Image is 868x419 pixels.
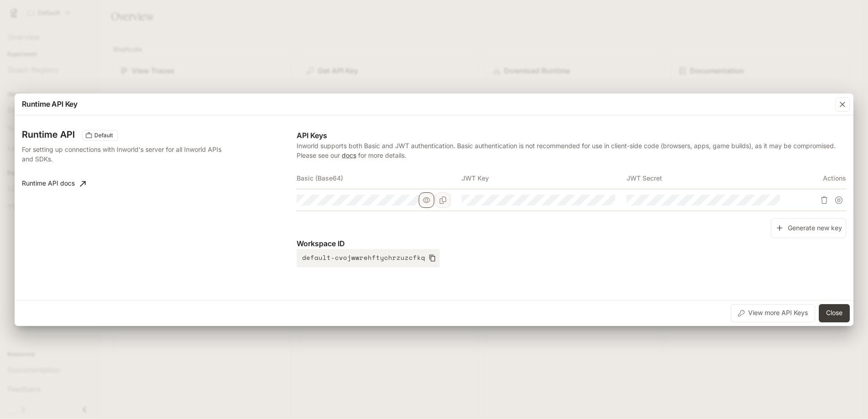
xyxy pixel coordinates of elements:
a: Runtime API docs [18,175,89,193]
th: JWT Key [462,167,627,189]
p: Workspace ID [297,238,846,249]
a: docs [342,151,356,159]
button: View more API Keys [731,304,815,322]
p: For setting up connections with Inworld's server for all Inworld APIs and SDKs. [22,145,222,164]
button: default-cvojwwrehftychrzuzcfkq [297,249,440,267]
p: Inworld supports both Basic and JWT authentication. Basic authentication is not recommended for u... [297,141,846,160]
button: Close [819,304,850,322]
button: Copy Basic (Base64) [435,192,451,208]
th: Basic (Base64) [297,167,462,189]
span: Default [91,131,117,140]
p: API Keys [297,130,846,141]
div: These keys will apply to your current workspace only [82,130,118,141]
button: Suspend API key [832,193,846,207]
p: Runtime API Key [22,98,77,109]
th: JWT Secret [627,167,791,189]
button: Delete API key [817,193,832,207]
h3: Runtime API [22,130,75,139]
th: Actions [791,167,846,189]
button: Generate new key [771,218,846,238]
